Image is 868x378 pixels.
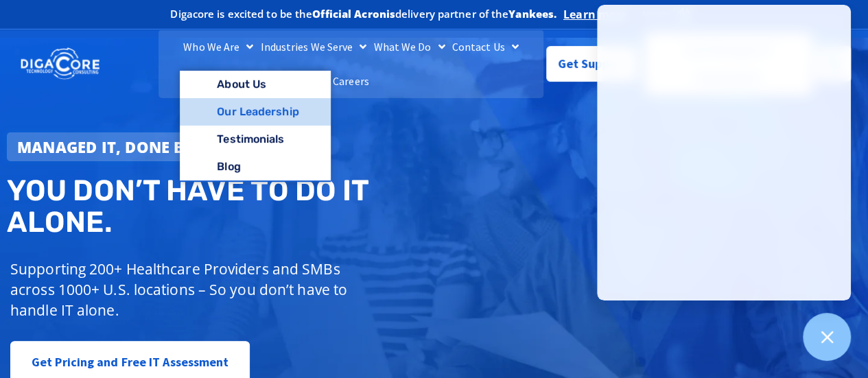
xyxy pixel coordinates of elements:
[449,29,522,64] a: Contact Us
[17,137,234,157] strong: Managed IT, done better.
[7,132,244,161] a: Managed IT, done better.
[370,29,448,64] a: What We Do
[10,259,364,320] p: Supporting 200+ Healthcare Providers and SMBs across 1000+ U.S. locations – So you don’t have to ...
[180,29,257,64] a: Who We Are
[7,175,443,238] h2: You don’t have to do IT alone.
[159,29,543,98] nav: Menu
[170,9,556,19] h2: Digacore is excited to be the delivery partner of the
[597,5,851,300] iframe: Chatgenie Messenger
[180,71,330,182] ul: Who We Are
[180,98,330,126] a: Our Leadership
[180,71,330,98] a: About Us
[546,46,637,82] a: Get Support
[21,47,99,81] img: DigaCore Technology Consulting
[508,7,556,21] b: Yankees.
[180,153,330,180] a: Blog
[312,7,395,21] b: Official Acronis
[32,349,228,376] span: Get Pricing and Free IT Assessment
[563,8,627,21] a: Learn more
[180,126,330,153] a: Testimonials
[329,64,373,98] a: Careers
[257,29,370,64] a: Industries We Serve
[558,50,626,78] span: Get Support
